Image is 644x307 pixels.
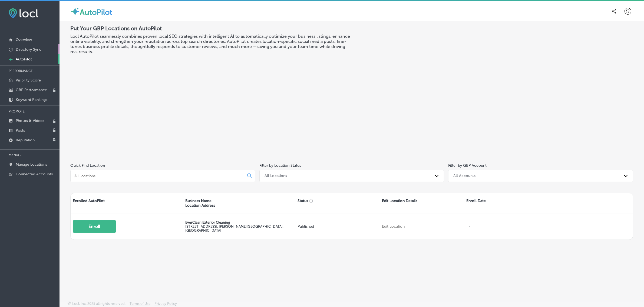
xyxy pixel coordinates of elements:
[453,174,475,178] div: All Accounts
[464,193,549,213] div: Enroll Date
[16,172,53,176] p: Connected Accounts
[72,302,126,306] p: Locl, Inc. 2025 all rights reserved.
[16,47,41,52] p: Directory Sync
[382,224,405,229] a: Edit Location
[9,8,38,18] img: fda3e92497d09a02dc62c9cd864e3231.png
[73,220,116,233] button: Enroll
[70,34,352,54] h3: Locl AutoPilot seamlessly combines proven local SEO strategies with intelligent AI to automatical...
[16,57,32,62] p: AutoPilot
[298,224,378,229] p: Published
[16,138,35,142] p: Reputation
[16,37,32,42] p: Overview
[16,78,41,83] p: Visibility Score
[70,25,352,32] h2: Put Your GBP Locations on AutoPilot
[380,193,464,213] div: Edit Location Details
[70,7,80,16] img: autopilot-icon
[16,118,44,123] p: Photos & Videos
[80,8,112,17] label: AutoPilot
[70,163,105,168] label: Quick Find Location
[466,219,478,234] p: -
[265,174,287,178] div: All Locations
[185,220,293,224] p: EverClean Exterior Cleaning
[408,25,633,151] iframe: Locl: AutoPilot Overview
[185,224,283,233] label: [STREET_ADDRESS] , [PERSON_NAME][GEOGRAPHIC_DATA], [GEOGRAPHIC_DATA]
[71,193,183,213] div: Enrolled AutoPilot
[16,97,47,102] p: Keyword Rankings
[183,193,296,213] div: Business Name Location Address
[16,88,47,92] p: GBP Performance
[259,163,301,168] label: Filter by Location Status
[74,173,243,178] input: All Locations
[448,163,487,168] label: Filter by GBP Account
[296,193,380,213] div: Status
[16,162,47,167] p: Manage Locations
[16,128,25,133] p: Posts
